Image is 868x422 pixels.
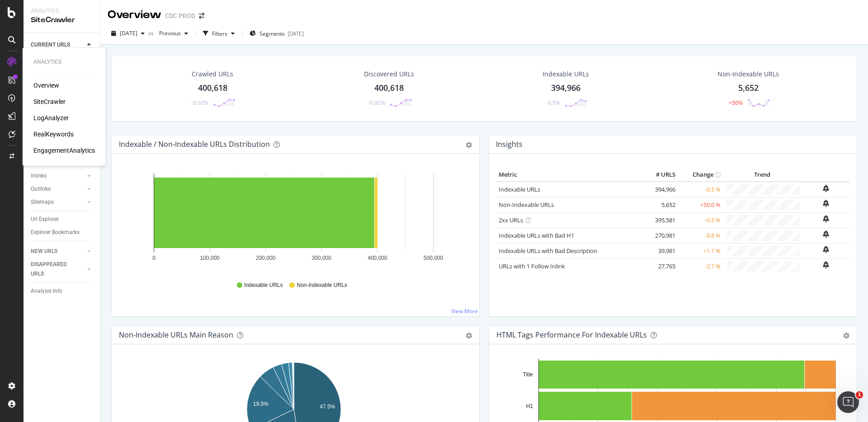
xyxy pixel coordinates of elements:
div: gear [466,333,472,339]
div: Filters [212,30,227,38]
a: Explorer Bookmarks [31,228,94,237]
div: [DATE] [288,30,304,38]
a: 2xx URLs [499,216,523,224]
td: 395,581 [642,212,678,228]
button: [DATE] [108,26,148,41]
div: CDC PROD [165,11,195,20]
a: URLs with 1 Follow Inlink [499,262,565,270]
div: gear [466,142,472,148]
span: Non-Indexable URLs [297,281,347,289]
th: # URLS [642,168,678,182]
div: Analytics [33,58,95,66]
div: bell-plus [823,230,829,238]
td: -0.8 % [678,228,723,243]
div: Non-Indexable URLs Main Reason [119,330,233,339]
div: HTML Tags Performance for Indexable URLs [496,330,647,339]
div: NEW URLS [31,247,57,256]
a: Indexable URLs with Bad H1 [499,231,574,239]
div: Analysis Info [31,286,62,296]
td: 39,981 [642,243,678,258]
a: EngagementAnalytics [33,146,95,155]
td: 5,652 [642,197,678,212]
a: View More [451,307,478,315]
div: SiteCrawler [31,15,93,25]
a: Inlinks [31,171,85,181]
td: +50.0 % [678,197,723,212]
th: Metric [496,168,642,182]
div: 400,618 [374,82,404,94]
div: -0.02% [191,99,208,107]
a: Overview [33,81,59,90]
a: LogAnalyzer [33,113,69,122]
div: +50% [729,99,743,107]
a: RealKeywords [33,130,74,139]
div: Analytics [31,7,93,15]
div: bell-plus [823,215,829,222]
text: 500,000 [424,255,443,261]
div: Indexable URLs [542,70,589,79]
text: 19.5% [253,401,269,407]
a: Sitemaps [31,197,85,207]
text: 100,000 [200,255,220,261]
div: Sitemaps [31,197,54,207]
button: Previous [156,26,192,41]
div: Inlinks [31,171,47,181]
svg: A chart. [119,168,469,273]
div: Explorer Bookmarks [31,228,80,237]
td: -2.7 % [678,258,723,274]
div: bell-plus [823,261,829,268]
a: Non-Indexable URLs [499,201,554,209]
div: bell-plus [823,185,829,192]
a: CURRENT URLS [31,40,85,50]
div: arrow-right-arrow-left [199,13,204,19]
div: -0.5% [546,99,560,107]
a: Analysis Info [31,286,94,296]
a: SiteCrawler [33,97,66,106]
div: Indexable / Non-Indexable URLs Distribution [119,140,270,149]
div: Url Explorer [31,215,59,224]
iframe: Intercom live chat [837,391,859,413]
td: -0.5 % [678,212,723,228]
text: 400,000 [368,255,387,261]
text: H1 [526,403,533,409]
button: Filters [199,26,238,41]
td: 270,981 [642,228,678,243]
text: Title [523,371,533,378]
div: bell-plus [823,246,829,253]
td: -0.5 % [678,182,723,197]
a: Outlinks [31,184,85,194]
span: 1 [856,391,863,399]
div: Crawled URLs [192,70,233,79]
div: 400,618 [198,82,227,94]
div: 5,652 [738,82,759,94]
a: DISAPPEARED URLS [31,260,85,279]
div: Outlinks [31,184,51,194]
div: 394,966 [551,82,580,94]
div: Discovered URLs [364,70,414,79]
span: 2025 Aug. 8th [120,29,137,37]
button: Segments[DATE] [246,26,307,41]
text: 47.5% [320,403,335,410]
span: Indexable URLs [244,281,283,289]
div: bell-plus [823,200,829,207]
div: -0.02% [368,99,385,107]
a: NEW URLS [31,247,85,256]
a: Url Explorer [31,215,94,224]
a: Indexable URLs with Bad Description [499,247,597,255]
th: Trend [723,168,802,182]
span: vs [148,29,156,37]
a: Indexable URLs [499,185,540,193]
div: Overview [108,7,161,23]
text: 300,000 [312,255,332,261]
td: 394,966 [642,182,678,197]
div: Non-Indexable URLs [717,70,779,79]
text: 0 [152,255,156,261]
div: CURRENT URLS [31,40,70,50]
div: DISAPPEARED URLS [31,260,76,279]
